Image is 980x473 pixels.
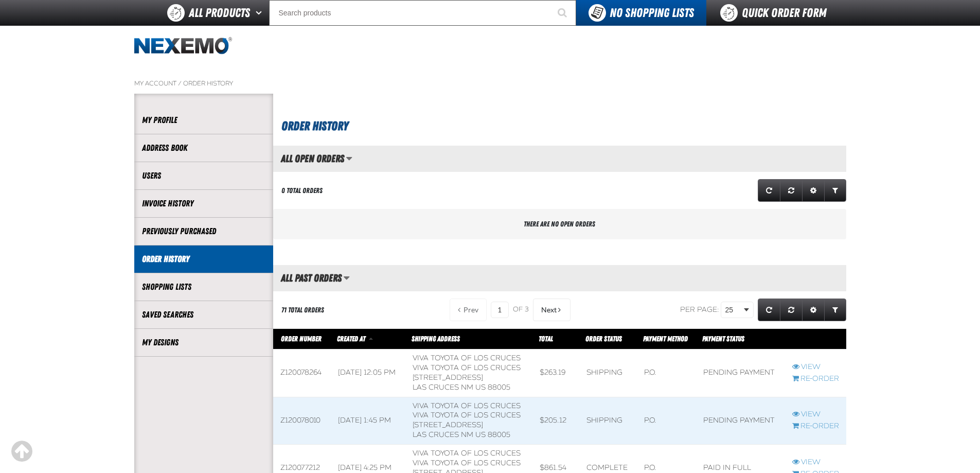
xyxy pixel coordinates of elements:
div: 0 Total Orders [281,186,323,196]
span: / [178,79,182,87]
button: Manage grid views. Current view is All Open Orders [346,150,352,167]
span: LAS CRUCES [413,430,459,439]
a: My Account [134,79,176,87]
button: Next Page [533,299,571,321]
a: Total [539,335,553,343]
a: My Profile [142,114,265,126]
span: Created At [337,335,365,343]
span: Viva Toyota of Los Cruces [413,459,521,467]
b: Viva Toyota of Los Cruces [413,401,521,410]
td: [DATE] 12:05 PM [331,349,405,397]
span: Viva Toyota of Los Cruces [413,411,521,419]
div: Scroll to the top [10,440,33,463]
img: Nexemo logo [134,37,232,55]
h2: All Past Orders [273,272,342,284]
span: Shipping Address [412,335,460,343]
a: Saved Searches [142,309,265,321]
a: Order Status [585,335,622,343]
a: Re-Order Z120078264 order [792,374,839,384]
b: Viva Toyota of Los Cruces [413,449,521,458]
a: Shopping Lists [142,281,265,293]
span: US [475,430,486,439]
span: 25 [725,305,742,316]
span: Payment Status [702,335,744,343]
a: Users [142,170,265,182]
span: NM [461,430,473,439]
td: P.O. [637,397,696,445]
td: Pending payment [696,349,785,397]
td: $205.12 [532,397,579,445]
span: Payment Method [643,335,688,343]
a: Order History [142,253,265,265]
span: There are no open orders [524,220,595,228]
a: View Z120078264 order [792,362,839,372]
span: US [475,383,486,392]
a: Previously Purchased [142,225,265,237]
a: Expand or Collapse Grid Filters [824,179,846,202]
td: Pending payment [696,397,785,445]
input: Current page number [491,302,509,318]
span: Viva Toyota of Los Cruces [413,363,521,372]
td: Shipping [579,397,637,445]
a: Expand or Collapse Grid Settings [802,179,825,202]
a: View Z120077212 order [792,458,839,467]
span: [STREET_ADDRESS] [413,421,483,429]
td: P.O. [637,349,696,397]
span: No Shopping Lists [610,6,694,20]
td: Z120078010 [273,397,331,445]
span: Next Page [541,306,557,314]
span: All Products [189,4,250,22]
span: Order History [281,119,348,133]
b: Viva Toyota of Los Cruces [413,354,521,362]
span: [STREET_ADDRESS] [413,373,483,382]
span: LAS CRUCES [413,383,459,392]
a: My Designs [142,337,265,348]
div: 71 Total Orders [281,305,324,315]
td: Z120078264 [273,349,331,397]
a: Re-Order Z120078010 order [792,422,839,431]
a: Reset grid action [780,299,803,321]
td: $263.19 [532,349,579,397]
a: Invoice History [142,198,265,209]
a: Expand or Collapse Grid Filters [824,299,846,321]
span: NM [461,383,473,392]
a: Reset grid action [780,179,803,202]
a: Address Book [142,142,265,154]
h2: All Open Orders [273,153,344,164]
a: Home [134,37,232,55]
th: Row actions [785,329,846,349]
bdo: 88005 [488,430,510,439]
a: Order Number [281,335,322,343]
a: Created At [337,335,367,343]
span: of 3 [513,305,529,314]
a: View Z120078010 order [792,410,839,419]
bdo: 88005 [488,383,510,392]
nav: Breadcrumbs [134,79,846,87]
td: [DATE] 1:45 PM [331,397,405,445]
a: Expand or Collapse Grid Settings [802,299,825,321]
td: Shipping [579,349,637,397]
a: Refresh grid action [758,179,780,202]
a: Order History [183,79,233,87]
a: Refresh grid action [758,299,780,321]
button: Manage grid views. Current view is All Past Orders [343,269,350,287]
span: Per page: [680,305,719,314]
